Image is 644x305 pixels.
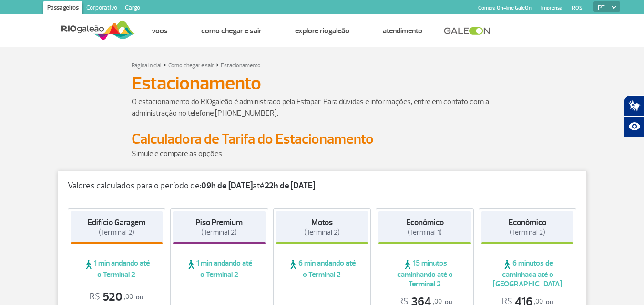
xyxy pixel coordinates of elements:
[478,5,532,11] a: Compra On-line GaleOn
[132,75,513,91] h1: Estacionamento
[383,26,422,36] a: Atendimento
[132,62,161,69] a: Página Inicial
[295,26,349,36] a: Explore RIOgaleão
[71,258,163,279] span: 1 min andando até o Terminal 2
[481,258,574,289] span: 6 minutos de caminhada até o [GEOGRAPHIC_DATA]
[163,59,166,70] a: >
[215,59,219,70] a: >
[152,26,168,36] a: Voos
[624,116,644,137] button: Abrir recursos assistivos.
[82,1,121,16] a: Corporativo
[132,130,513,148] h2: Calculadora de Tarifa do Estacionamento
[265,180,315,191] strong: 22h de [DATE]
[408,228,442,237] span: (Terminal 1)
[378,258,471,289] span: 15 minutos caminhando até o Terminal 2
[132,148,513,159] p: Simule e compare as opções.
[99,228,134,237] span: (Terminal 2)
[201,26,262,36] a: Como chegar e sair
[201,228,237,237] span: (Terminal 2)
[541,5,562,11] a: Imprensa
[173,258,266,279] span: 1 min andando até o Terminal 2
[132,96,513,119] p: O estacionamento do RIOgaleão é administrado pela Estapar. Para dúvidas e informações, entre em c...
[624,95,644,137] div: Plugin de acessibilidade da Hand Talk.
[121,1,144,16] a: Cargo
[195,217,243,227] strong: Piso Premium
[509,217,546,227] strong: Econômico
[221,62,261,69] a: Estacionamento
[311,217,333,227] strong: Motos
[90,290,143,305] p: ou
[276,258,368,279] span: 6 min andando até o Terminal 2
[90,290,133,305] span: 520
[624,95,644,116] button: Abrir tradutor de língua de sinais.
[88,217,145,227] strong: Edifício Garagem
[43,1,82,16] a: Passageiros
[201,180,253,191] strong: 09h de [DATE]
[168,62,214,69] a: Como chegar e sair
[68,181,577,191] p: Valores calculados para o período de: até
[304,228,340,237] span: (Terminal 2)
[572,5,583,11] a: RQS
[406,217,444,227] strong: Econômico
[510,228,545,237] span: (Terminal 2)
